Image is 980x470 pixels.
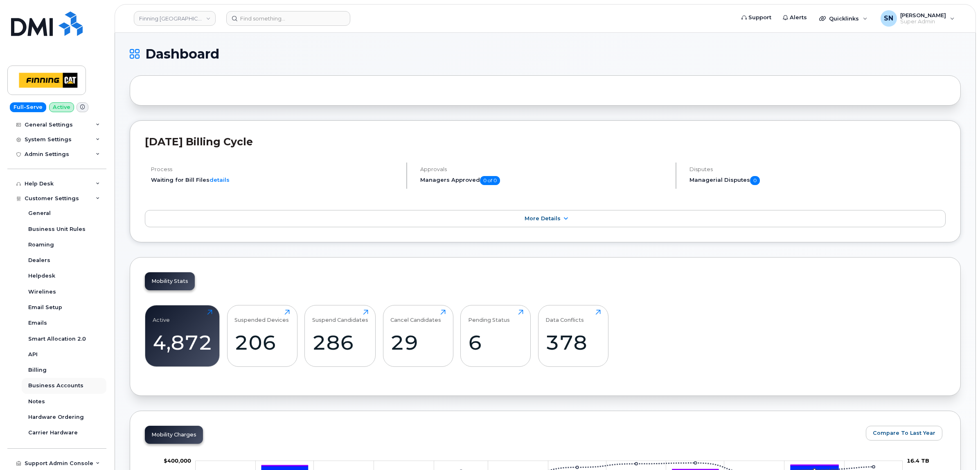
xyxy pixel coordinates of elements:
[468,330,523,355] div: 6
[145,136,946,148] h2: [DATE] Billing Cycle
[234,330,290,355] div: 206
[750,176,760,185] span: 0
[689,166,946,172] h4: Disputes
[420,166,669,172] h4: Approvals
[312,330,368,355] div: 286
[390,310,441,323] div: Cancel Candidates
[153,310,170,323] div: Active
[545,310,601,362] a: Data Conflicts378
[164,457,191,464] g: $0
[873,429,935,437] span: Compare To Last Year
[480,176,500,185] span: 0 of 0
[525,215,561,221] span: More Details
[145,48,219,60] span: Dashboard
[390,310,446,362] a: Cancel Candidates29
[866,426,942,441] button: Compare To Last Year
[151,176,399,184] li: Waiting for Bill Files
[907,457,929,464] tspan: 16.4 TB
[153,310,212,362] a: Active4,872
[545,310,584,323] div: Data Conflicts
[151,166,399,172] h4: Process
[312,310,368,323] div: Suspend Candidates
[420,176,669,185] h5: Managers Approved
[468,310,523,362] a: Pending Status6
[689,176,946,185] h5: Managerial Disputes
[545,330,601,355] div: 378
[234,310,290,362] a: Suspended Devices206
[153,330,212,355] div: 4,872
[210,176,230,183] a: details
[468,310,510,323] div: Pending Status
[390,330,446,355] div: 29
[164,457,191,464] tspan: $400,000
[234,310,289,323] div: Suspended Devices
[312,310,368,362] a: Suspend Candidates286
